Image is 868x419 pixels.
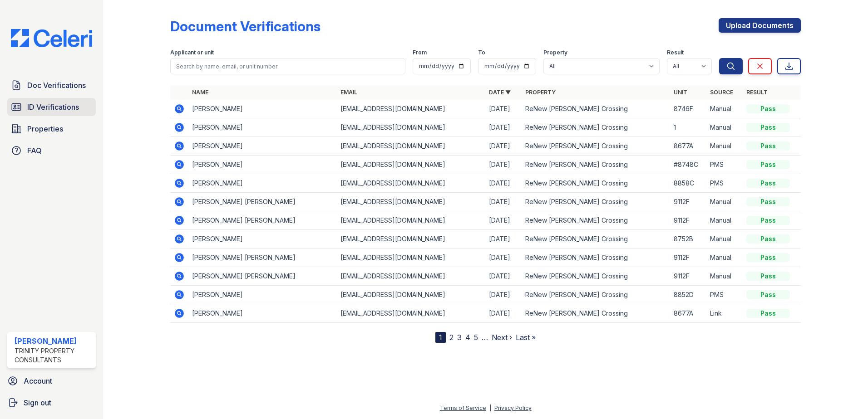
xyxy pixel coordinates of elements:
td: [DATE] [485,211,522,230]
a: 2 [449,333,454,342]
td: ReNew [PERSON_NAME] Crossing [522,286,670,304]
label: Applicant or unit [170,49,214,56]
a: Result [746,89,768,96]
label: From [413,49,427,56]
td: [PERSON_NAME] [188,137,337,156]
label: Property [543,49,567,56]
td: Manual [706,267,743,286]
a: Terms of Service [440,404,486,411]
td: [DATE] [485,304,522,323]
td: [EMAIL_ADDRESS][DOMAIN_NAME] [337,230,485,248]
div: Pass [746,160,790,169]
td: [DATE] [485,286,522,304]
td: ReNew [PERSON_NAME] Crossing [522,211,670,230]
div: Pass [746,123,790,132]
td: Link [706,304,743,323]
td: ReNew [PERSON_NAME] Crossing [522,100,670,118]
td: [EMAIL_ADDRESS][DOMAIN_NAME] [337,100,485,118]
a: Date ▼ [489,89,511,96]
td: [DATE] [485,137,522,156]
div: Pass [746,234,790,244]
td: [PERSON_NAME] [188,174,337,193]
td: ReNew [PERSON_NAME] Crossing [522,156,670,174]
td: #8748C [670,156,706,174]
td: [PERSON_NAME] [188,304,337,323]
a: Privacy Policy [494,404,532,411]
img: CE_Logo_Blue-a8612792a0a2168367f1c8372b55b34899dd931a85d93a1a3d3e32e68fde9ad4.png [4,29,99,47]
td: 8746F [670,100,706,118]
div: Trinity Property Consultants [15,346,92,365]
td: [EMAIL_ADDRESS][DOMAIN_NAME] [337,248,485,267]
td: [PERSON_NAME] [PERSON_NAME] [188,267,337,286]
label: To [478,49,485,56]
td: ReNew [PERSON_NAME] Crossing [522,118,670,137]
div: Document Verifications [170,18,321,34]
a: Last » [516,333,536,342]
td: 1 [670,118,706,137]
td: Manual [706,137,743,156]
td: [EMAIL_ADDRESS][DOMAIN_NAME] [337,304,485,323]
td: Manual [706,230,743,248]
td: [EMAIL_ADDRESS][DOMAIN_NAME] [337,211,485,230]
td: ReNew [PERSON_NAME] Crossing [522,267,670,286]
td: 8677A [670,137,706,156]
a: Email [340,89,357,96]
td: [PERSON_NAME] [188,118,337,137]
div: 1 [435,332,446,343]
td: [DATE] [485,267,522,286]
span: Account [24,375,52,386]
a: 3 [457,333,462,342]
label: Result [667,49,684,56]
td: 8852D [670,286,706,304]
div: Pass [746,179,790,188]
div: Pass [746,253,790,262]
td: Manual [706,248,743,267]
a: Sign out [4,394,99,412]
td: [DATE] [485,100,522,118]
div: Pass [746,290,790,299]
td: [EMAIL_ADDRESS][DOMAIN_NAME] [337,174,485,193]
div: | [489,404,491,411]
div: Pass [746,104,790,113]
a: Account [4,372,99,390]
td: PMS [706,174,743,193]
span: Doc Verifications [27,80,86,91]
div: Pass [746,309,790,318]
td: [EMAIL_ADDRESS][DOMAIN_NAME] [337,118,485,137]
div: [PERSON_NAME] [15,336,92,346]
td: [EMAIL_ADDRESS][DOMAIN_NAME] [337,286,485,304]
a: 5 [474,333,478,342]
a: Upload Documents [719,18,801,33]
a: ID Verifications [7,98,96,116]
td: ReNew [PERSON_NAME] Crossing [522,174,670,193]
td: [DATE] [485,193,522,211]
span: ID Verifications [27,102,79,112]
td: ReNew [PERSON_NAME] Crossing [522,137,670,156]
input: Search by name, email, or unit number [170,58,405,74]
td: ReNew [PERSON_NAME] Crossing [522,230,670,248]
td: [PERSON_NAME] [PERSON_NAME] [188,248,337,267]
td: PMS [706,286,743,304]
td: ReNew [PERSON_NAME] Crossing [522,193,670,211]
td: Manual [706,211,743,230]
div: Pass [746,197,790,206]
td: [DATE] [485,230,522,248]
td: [DATE] [485,248,522,267]
td: 8858C [670,174,706,193]
td: ReNew [PERSON_NAME] Crossing [522,248,670,267]
span: Sign out [24,397,51,408]
td: [PERSON_NAME] [188,230,337,248]
a: 4 [465,333,470,342]
td: [PERSON_NAME] [PERSON_NAME] [188,193,337,211]
td: Manual [706,118,743,137]
td: [PERSON_NAME] [188,156,337,174]
td: ReNew [PERSON_NAME] Crossing [522,304,670,323]
a: Unit [674,89,687,96]
a: Source [710,89,733,96]
td: [EMAIL_ADDRESS][DOMAIN_NAME] [337,156,485,174]
div: Pass [746,272,790,281]
td: 8752B [670,230,706,248]
td: [EMAIL_ADDRESS][DOMAIN_NAME] [337,137,485,156]
span: … [482,332,488,343]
